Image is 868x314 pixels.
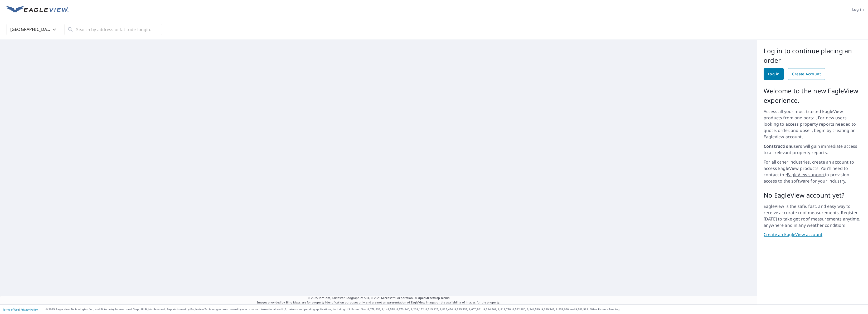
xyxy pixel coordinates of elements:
span: Log in [768,71,779,77]
a: Create an EagleView account [764,232,862,238]
p: Log in to continue placing an order [764,46,862,65]
img: EV Logo [6,6,69,14]
p: For all other industries, create an account to access EagleView products. You'll need to contact ... [764,159,862,184]
a: Terms [441,296,449,300]
a: Log in [764,68,784,80]
a: OpenStreetMap [418,296,440,300]
a: Privacy Policy [21,308,38,311]
span: Log in [852,6,864,13]
p: Access all your most trusted EagleView products from one portal. For new users looking to access ... [764,108,862,140]
a: Create Account [788,68,825,80]
input: Search by address or latitude-longitude [76,22,151,37]
p: | [3,308,38,311]
a: EagleView support [787,172,825,178]
span: Create Account [792,71,821,77]
a: Terms of Use [3,308,19,311]
strong: Construction [764,143,791,149]
p: No EagleView account yet? [764,190,862,200]
p: users will gain immediate access to all relevant property reports. [764,143,862,156]
div: [GEOGRAPHIC_DATA] [7,22,59,37]
p: EagleView is the safe, fast, and easy way to receive accurate roof measurements. Register [DATE] ... [764,203,862,228]
p: Welcome to the new EagleView experience. [764,86,862,105]
span: © 2025 TomTom, Earthstar Geographics SIO, © 2025 Microsoft Corporation, © [308,296,449,300]
p: © 2025 Eagle View Technologies, Inc. and Pictometry International Corp. All Rights Reserved. Repo... [46,307,865,311]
